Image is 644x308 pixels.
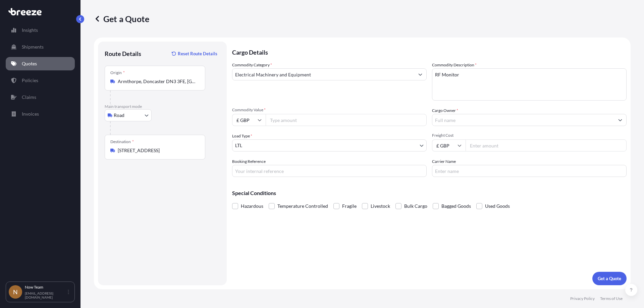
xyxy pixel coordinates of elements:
p: Insights [22,27,38,34]
p: Policies [22,77,38,84]
input: Type amount [266,114,427,126]
p: Invoices [22,111,39,117]
p: [EMAIL_ADDRESS][DOMAIN_NAME] [25,291,66,299]
a: Insights [6,23,75,37]
span: Bulk Cargo [404,201,427,211]
span: Livestock [371,201,390,211]
input: Enter amount [466,139,627,151]
input: Enter name [432,165,627,177]
input: Your internal reference [232,165,427,177]
p: Get a Quote [94,13,149,24]
button: Reset Route Details [168,48,220,59]
span: Road [114,112,124,119]
p: Route Details [105,50,141,58]
a: Terms of Use [600,296,623,301]
span: Used Goods [485,201,510,211]
input: Origin [118,78,197,85]
p: Special Conditions [232,190,627,196]
div: Destination [110,139,134,144]
p: Cargo Details [232,42,627,62]
label: Carrier Name [432,158,456,165]
span: Hazardous [241,201,263,211]
a: Policies [6,74,75,87]
span: Bagged Goods [441,201,471,211]
a: Privacy Policy [570,296,595,301]
label: Cargo Owner [432,107,458,114]
button: Get a Quote [592,272,627,285]
input: Select a commodity type [232,68,414,80]
button: Show suggestions [414,68,426,80]
span: Temperature Controlled [277,201,328,211]
p: Get a Quote [598,275,621,282]
span: Fragile [342,201,357,211]
a: Quotes [6,57,75,70]
span: N [13,289,18,295]
input: Destination [118,147,197,154]
a: Invoices [6,107,75,121]
p: Now Team [25,285,66,290]
span: Load Type [232,133,252,139]
label: Booking Reference [232,158,266,165]
label: Commodity Description [432,62,477,68]
input: Full name [432,114,614,126]
a: Shipments [6,40,75,54]
label: Commodity Category [232,62,272,68]
p: Reset Route Details [178,50,217,57]
button: Show suggestions [614,114,626,126]
div: Origin [110,70,125,75]
button: LTL [232,139,427,151]
span: LTL [235,142,242,149]
p: Main transport mode [105,104,220,109]
button: Select transport [105,109,152,121]
a: Claims [6,90,75,104]
p: Claims [22,94,36,101]
span: Freight Cost [432,133,627,138]
span: Commodity Value [232,107,427,113]
p: Quotes [22,60,37,67]
p: Shipments [22,44,44,50]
